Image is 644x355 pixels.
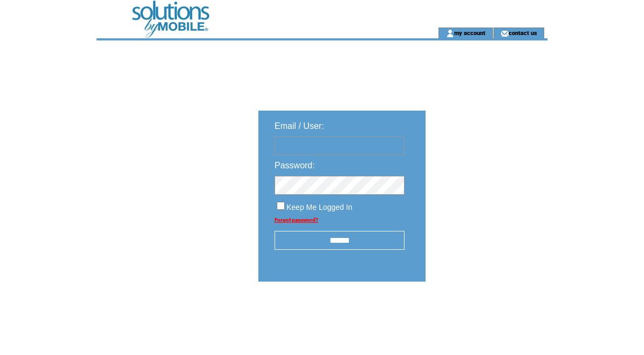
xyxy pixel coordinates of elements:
a: Forgot password? [275,217,318,223]
span: Email / User: [275,121,324,131]
img: transparent.png [457,309,511,322]
a: contact us [509,29,537,36]
img: account_icon.gif [446,29,454,38]
span: Password: [275,161,315,170]
span: Keep Me Logged In [286,203,352,211]
a: my account [454,29,485,36]
img: contact_us_icon.gif [501,29,509,38]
